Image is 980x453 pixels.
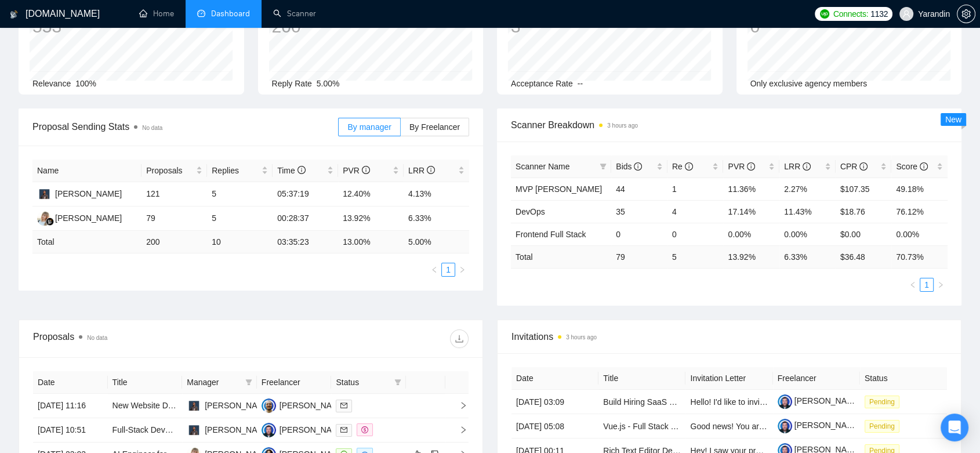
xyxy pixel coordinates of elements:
span: left [909,281,916,288]
span: Pending [865,396,899,408]
th: Title [598,367,685,390]
span: Score [896,162,927,171]
span: CPR [840,162,868,171]
td: 1 [667,177,724,200]
img: gigradar-bm.png [46,218,54,226]
span: LRR [784,162,811,171]
span: filter [243,374,255,391]
button: left [427,263,441,277]
td: 10 [207,231,273,253]
span: info-circle [427,166,435,174]
td: [DATE] 10:51 [33,418,108,443]
span: 1132 [870,8,888,20]
img: DS [37,187,52,201]
span: Connects: [833,8,868,20]
th: Invitation Letter [685,367,772,390]
img: c19bXfwnFqFTzHSq8co447gy_X-51O090Hh8gnVypaJy5sPOBYmdyENk2OyO4zG79X [778,394,792,409]
li: Next Page [455,263,469,277]
td: 17.14% [723,200,779,223]
span: right [450,426,467,434]
span: filter [394,379,401,386]
div: [PERSON_NAME] [205,399,271,412]
img: AK [37,211,52,226]
td: Build Hiring SaaS MVP – 5-Week Project (Web App) [598,390,685,414]
a: Full-Stack Developer for Internal Dashboard (React + Node.js + GraphQL) [112,425,379,434]
img: c19bXfwnFqFTzHSq8co447gy_X-51O090Hh8gnVypaJy5sPOBYmdyENk2OyO4zG79X [778,419,792,433]
span: New [945,115,961,124]
th: Date [511,367,598,390]
a: searchScanner [273,9,316,19]
img: DS [187,423,201,437]
td: 79 [611,245,667,268]
td: 35 [611,200,667,223]
span: Scanner Name [516,162,569,171]
span: 100% [75,79,96,88]
span: setting [957,9,975,19]
span: left [431,266,438,273]
span: Invitations [511,329,947,344]
img: OP [262,398,276,413]
td: 0.00% [723,223,779,245]
th: Freelancer [773,367,860,390]
li: Previous Page [906,278,920,292]
td: 00:28:37 [273,206,338,231]
td: 70.73 % [891,245,948,268]
td: New Website Development for My Business [108,394,183,418]
li: 1 [441,263,455,277]
a: DS[PERSON_NAME] [37,189,122,198]
span: info-circle [859,162,868,171]
th: Status [860,367,947,390]
td: $ 36.48 [836,245,892,268]
td: Total [511,245,611,268]
td: Vue.js - Full Stack Developer [598,414,685,438]
span: No data [142,125,162,131]
span: user [902,10,910,18]
span: Time [277,166,305,175]
time: 3 hours ago [607,122,638,129]
span: Status [336,376,390,389]
button: setting [957,5,975,23]
a: AK[PERSON_NAME] [37,213,122,222]
td: 5.00 % [404,231,469,253]
td: 13.92 % [723,245,779,268]
span: info-circle [362,166,370,174]
span: filter [392,374,404,391]
th: Date [33,371,108,394]
a: DevOps [516,207,545,216]
a: Pending [865,421,904,430]
span: No data [87,335,107,341]
td: 0.00% [891,223,948,245]
td: 0 [611,223,667,245]
div: [PERSON_NAME] [280,399,346,412]
td: Full-Stack Developer for Internal Dashboard (React + Node.js + GraphQL) [108,418,183,443]
a: 1 [442,263,455,276]
td: Total [32,231,141,253]
a: Vue.js - Full Stack Developer [603,422,707,431]
td: [DATE] 03:09 [511,390,598,414]
a: [PERSON_NAME] [778,421,861,430]
td: 200 [141,231,207,253]
span: Manager [187,376,241,389]
div: [PERSON_NAME] [205,423,271,436]
td: 5 [207,182,273,206]
span: Reply Rate [272,79,312,88]
span: right [937,281,944,288]
div: [PERSON_NAME] [280,423,346,436]
th: Proposals [141,160,207,182]
span: Relevance [32,79,71,88]
img: upwork-logo.png [820,9,829,19]
span: Only exclusive agency members [750,79,868,88]
span: Proposals [146,164,194,177]
a: Build Hiring SaaS MVP – 5-Week Project (Web App) [603,397,791,407]
a: DS[PERSON_NAME] [187,425,271,434]
span: dollar [361,426,368,433]
td: 11.36% [723,177,779,200]
th: Replies [207,160,273,182]
time: 3 hours ago [566,334,597,340]
a: 1 [920,278,933,291]
button: download [450,329,469,348]
td: 13.92% [338,206,404,231]
span: Acceptance Rate [511,79,573,88]
a: Pending [865,397,904,406]
td: 2.27% [779,177,836,200]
